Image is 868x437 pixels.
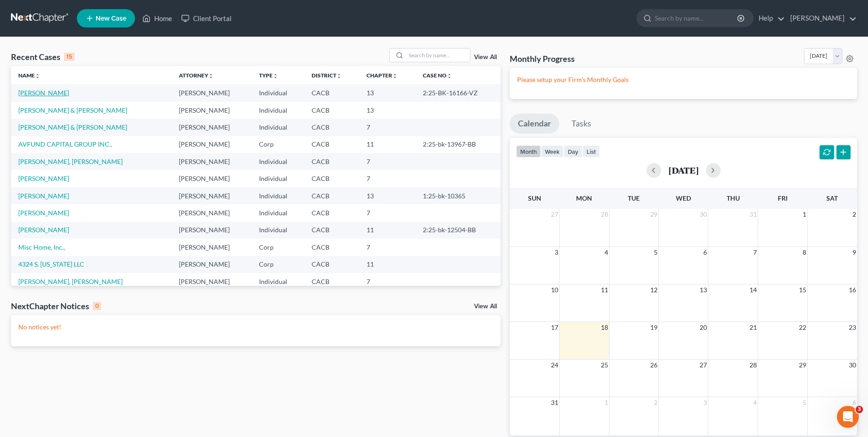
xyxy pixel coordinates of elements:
[550,322,559,333] span: 17
[702,397,708,408] span: 3
[653,247,658,258] span: 5
[600,209,609,220] span: 28
[172,256,252,273] td: [PERSON_NAME]
[528,194,541,202] span: Sun
[604,247,609,258] span: 4
[852,209,857,220] span: 2
[415,187,501,204] td: 1:25-bk-10365
[18,260,84,268] a: 4324 S. [US_STATE] LLC
[856,406,863,413] span: 3
[11,300,101,311] div: NextChapter Notices
[415,222,501,239] td: 2:25-bk-12504-BB
[259,72,278,79] a: Typeunfold_more
[550,397,559,408] span: 31
[802,247,807,258] span: 8
[798,284,807,295] span: 15
[516,145,541,158] button: month
[392,73,398,79] i: unfold_more
[359,222,415,239] td: 11
[11,51,75,62] div: Recent Cases
[177,10,236,27] a: Client Portal
[18,89,69,97] a: [PERSON_NAME]
[304,153,359,170] td: CACB
[406,49,470,62] input: Search by name...
[252,84,304,101] td: Individual
[35,73,40,79] i: unfold_more
[582,145,600,158] button: list
[359,119,415,136] td: 7
[510,53,575,64] h3: Monthly Progress
[786,10,857,27] a: [PERSON_NAME]
[837,406,859,428] iframe: Intercom live chat
[312,72,342,79] a: Districtunfold_more
[752,247,758,258] span: 7
[359,187,415,204] td: 13
[628,194,640,202] span: Tue
[848,322,857,333] span: 23
[754,10,785,27] a: Help
[172,204,252,221] td: [PERSON_NAME]
[852,397,857,408] span: 6
[649,284,658,295] span: 12
[18,278,123,285] a: [PERSON_NAME], [PERSON_NAME]
[699,360,708,371] span: 27
[18,175,69,182] a: [PERSON_NAME]
[649,209,658,220] span: 29
[359,273,415,290] td: 7
[359,84,415,101] td: 13
[252,153,304,170] td: Individual
[554,247,559,258] span: 3
[179,72,214,79] a: Attorneyunfold_more
[252,187,304,204] td: Individual
[447,73,452,79] i: unfold_more
[702,247,708,258] span: 6
[415,84,501,101] td: 2:25-BK-16166-VZ
[304,102,359,119] td: CACB
[304,273,359,290] td: CACB
[93,302,101,310] div: 0
[749,360,758,371] span: 28
[64,53,75,61] div: 15
[172,84,252,101] td: [PERSON_NAME]
[474,303,497,310] a: View All
[699,209,708,220] span: 30
[172,187,252,204] td: [PERSON_NAME]
[138,10,177,27] a: Home
[550,209,559,220] span: 27
[304,84,359,101] td: CACB
[304,222,359,239] td: CACB
[172,273,252,290] td: [PERSON_NAME]
[304,187,359,204] td: CACB
[252,239,304,256] td: Corp
[359,239,415,256] td: 7
[653,397,658,408] span: 2
[172,153,252,170] td: [PERSON_NAME]
[252,119,304,136] td: Individual
[304,136,359,153] td: CACB
[252,273,304,290] td: Individual
[18,123,127,131] a: [PERSON_NAME] & [PERSON_NAME]
[18,158,123,165] a: [PERSON_NAME], [PERSON_NAME]
[304,204,359,221] td: CACB
[172,119,252,136] td: [PERSON_NAME]
[600,322,609,333] span: 18
[252,136,304,153] td: Corp
[172,102,252,119] td: [PERSON_NAME]
[550,284,559,295] span: 10
[826,194,838,202] span: Sat
[359,153,415,170] td: 7
[699,322,708,333] span: 20
[304,239,359,256] td: CACB
[798,360,807,371] span: 29
[18,243,65,251] a: Misc Home, Inc.,
[172,170,252,187] td: [PERSON_NAME]
[604,397,609,408] span: 1
[600,284,609,295] span: 11
[172,239,252,256] td: [PERSON_NAME]
[367,72,398,79] a: Chapterunfold_more
[510,114,559,134] a: Calendar
[252,256,304,273] td: Corp
[304,256,359,273] td: CACB
[802,209,807,220] span: 1
[676,194,691,202] span: Wed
